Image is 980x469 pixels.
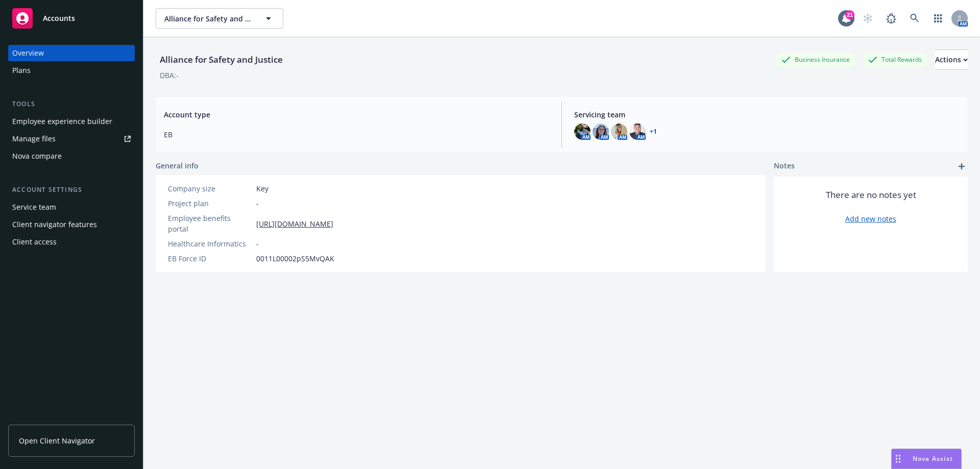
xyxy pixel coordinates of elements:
[256,198,259,209] span: -
[12,113,112,130] div: Employee experience builder
[8,185,135,195] div: Account settings
[774,160,795,172] span: Notes
[256,218,333,229] a: [URL][DOMAIN_NAME]
[168,213,252,234] div: Employee benefits portal
[12,148,62,164] div: Nova compare
[256,253,334,264] span: 0011L00002pS5MvQAK
[845,213,896,224] a: Add new notes
[8,99,135,109] div: Tools
[256,238,259,249] span: -
[629,124,646,140] img: photo
[156,53,287,66] div: Alliance for Safety and Justice
[12,199,56,215] div: Service team
[12,45,44,61] div: Overview
[168,183,252,194] div: Company size
[256,183,268,194] span: Key
[156,160,199,171] span: General info
[935,50,968,70] button: Actions
[881,8,901,29] a: Report a Bug
[8,216,135,233] a: Client navigator features
[891,449,962,469] button: Nova Assist
[611,124,627,140] img: photo
[160,70,179,81] div: DBA: -
[8,234,135,250] a: Client access
[935,50,968,69] div: Actions
[892,449,904,468] div: Drag to move
[650,129,657,135] a: +1
[43,14,75,22] span: Accounts
[8,113,135,130] a: Employee experience builder
[8,199,135,215] a: Service team
[168,238,252,249] div: Healthcare Informatics
[19,435,95,446] span: Open Client Navigator
[12,234,57,250] div: Client access
[826,189,916,201] span: There are no notes yet
[904,8,925,29] a: Search
[168,198,252,209] div: Project plan
[928,8,948,29] a: Switch app
[168,253,252,264] div: EB Force ID
[12,62,31,79] div: Plans
[12,131,56,147] div: Manage files
[164,109,549,120] span: Account type
[776,53,855,66] div: Business Insurance
[8,4,135,33] a: Accounts
[8,131,135,147] a: Manage files
[574,124,591,140] img: photo
[156,8,283,29] button: Alliance for Safety and Justice
[8,148,135,164] a: Nova compare
[863,53,927,66] div: Total Rewards
[845,10,854,19] div: 21
[593,124,609,140] img: photo
[164,129,549,140] span: EB
[955,160,968,172] a: add
[12,216,97,233] div: Client navigator features
[164,13,253,24] span: Alliance for Safety and Justice
[857,8,878,29] a: Start snowing
[574,109,960,120] span: Servicing team
[8,45,135,61] a: Overview
[913,454,953,463] span: Nova Assist
[8,62,135,79] a: Plans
